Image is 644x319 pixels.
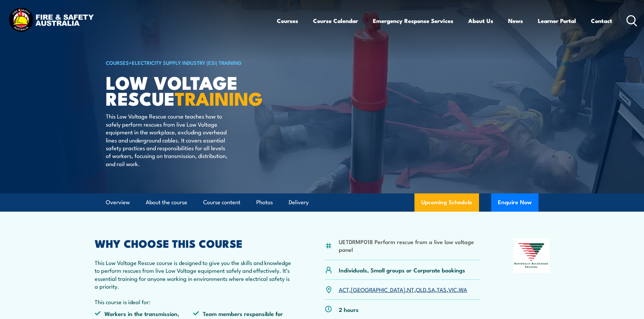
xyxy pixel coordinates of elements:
h1: Low Voltage Rescue [106,74,273,106]
img: Nationally Recognised Training logo. [513,238,550,273]
a: [GEOGRAPHIC_DATA] [351,285,405,293]
button: Enquire Now [491,193,539,212]
a: About the course [146,193,187,211]
p: 2 hours [339,305,359,313]
a: ACT [339,285,349,293]
a: Courses [277,12,298,30]
strong: TRAINING [175,84,263,112]
a: Overview [106,193,130,211]
a: QLD [416,285,426,293]
a: SA [428,285,435,293]
a: Course Calendar [313,12,358,30]
a: Contact [591,12,612,30]
a: VIC [448,285,457,293]
a: Learner Portal [538,12,576,30]
p: Individuals, Small groups or Corporate bookings [339,266,465,274]
a: About Us [468,12,493,30]
a: Delivery [289,193,309,211]
a: NT [407,285,414,293]
a: Upcoming Schedule [414,193,479,212]
a: Emergency Response Services [373,12,453,30]
li: UETDRMP018 Perform rescue from a live low voltage panel [339,238,480,254]
a: News [508,12,523,30]
a: TAS [437,285,447,293]
a: WA [459,285,467,293]
p: This course is ideal for: [95,298,292,305]
p: This Low Voltage Rescue course teaches how to safely perform rescues from live Low Voltage equipm... [106,112,229,167]
a: Electricity Supply Industry (ESI) Training [132,59,242,66]
p: , , , , , , , [339,286,467,293]
h2: WHY CHOOSE THIS COURSE [95,238,292,248]
a: COURSES [106,59,129,66]
p: This Low Voltage Rescue course is designed to give you the skills and knowledge to perform rescue... [95,259,292,290]
a: Course content [203,193,240,211]
a: Photos [256,193,273,211]
h6: > [106,58,273,67]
